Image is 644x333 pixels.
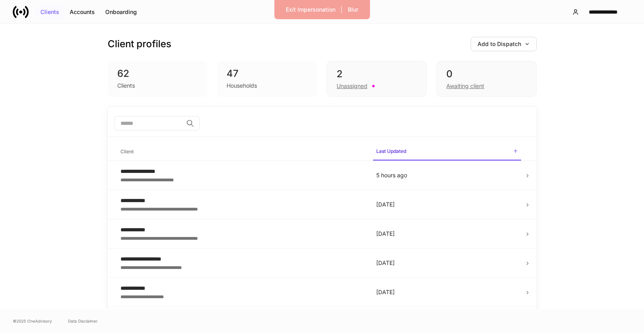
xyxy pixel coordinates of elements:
[105,9,137,15] div: Onboarding
[477,41,530,47] div: Add to Dispatch
[117,144,367,160] span: Client
[227,67,307,80] div: 47
[376,171,518,179] p: 5 hours ago
[117,67,198,80] div: 62
[376,259,518,267] p: [DATE]
[70,9,95,15] div: Accounts
[108,38,171,50] h3: Client profiles
[227,82,257,90] div: Households
[35,6,64,18] button: Clients
[376,201,518,209] p: [DATE]
[281,3,341,16] button: Exit Impersonation
[446,68,526,80] div: 0
[376,230,518,238] p: [DATE]
[40,9,59,15] div: Clients
[337,68,417,80] div: 2
[471,37,537,51] button: Add to Dispatch
[120,148,134,155] h6: Client
[436,61,536,97] div: 0Awaiting client
[337,82,367,90] div: Unassigned
[376,147,406,155] h6: Last Updated
[286,7,335,12] div: Exit Impersonation
[117,82,135,90] div: Clients
[348,7,358,12] div: Blur
[13,318,52,324] span: © 2025 OneAdvisory
[327,61,427,97] div: 2Unassigned
[100,6,142,18] button: Onboarding
[343,3,363,16] button: Blur
[446,82,484,90] div: Awaiting client
[64,6,100,18] button: Accounts
[376,288,518,296] p: [DATE]
[373,143,521,160] span: Last Updated
[68,318,98,324] a: Data Disclaimer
